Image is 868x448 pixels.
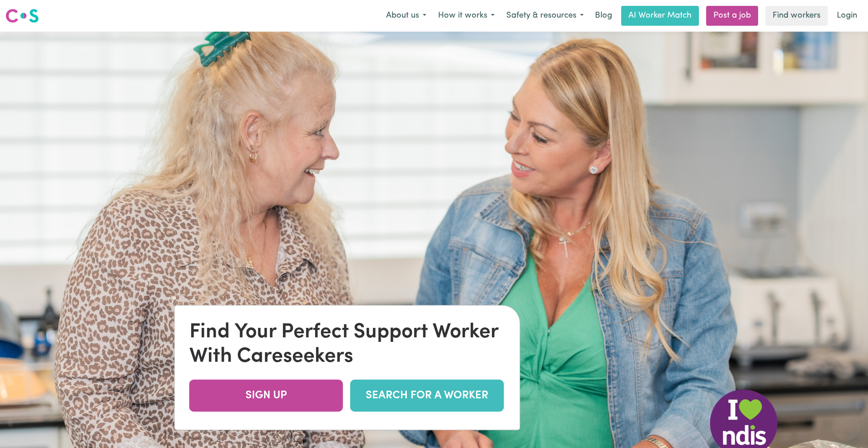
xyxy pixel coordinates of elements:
button: About us [380,6,432,25]
a: Find workers [765,6,828,26]
a: SIGN UP [189,380,343,412]
a: Login [831,6,863,26]
button: Safety & resources [500,6,590,25]
a: SEARCH FOR A WORKER [350,380,504,412]
a: AI Worker Match [621,6,699,26]
img: Careseekers logo [5,8,39,24]
button: How it works [432,6,500,25]
a: Post a job [706,6,758,26]
div: Find Your Perfect Support Worker With Careseekers [189,320,505,369]
iframe: Button to launch messaging window [832,412,861,441]
a: Blog [590,6,618,26]
a: Careseekers logo [5,5,39,26]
